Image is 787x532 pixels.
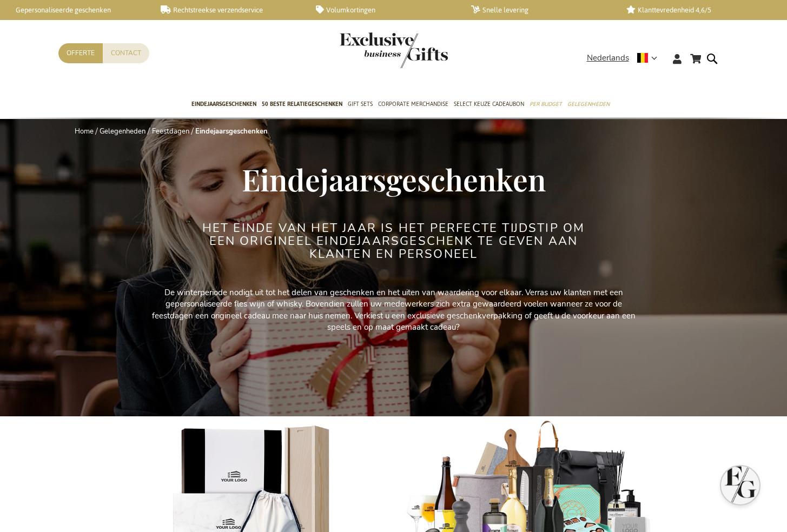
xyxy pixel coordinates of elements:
a: Select Keuze Cadeaubon [454,91,524,118]
a: Home [75,127,94,136]
span: Nederlands [587,52,629,64]
a: Klanttevredenheid 4,6/5 [626,5,764,15]
span: Eindejaarsgeschenken [242,159,546,199]
span: Corporate Merchandise [378,98,448,110]
p: De winterperiode nodigt uit tot het delen van geschenken en het uiten van waardering voor elkaar.... [150,287,637,334]
span: 50 beste relatiegeschenken [262,98,342,110]
a: Gelegenheden [567,91,610,118]
a: Gelegenheden [100,127,146,136]
span: Select Keuze Cadeaubon [454,98,524,110]
span: Per Budget [530,98,562,110]
a: Contact [103,43,149,63]
strong: Eindejaarsgeschenken [195,127,268,136]
span: Eindejaarsgeschenken [191,98,256,110]
div: Nederlands [587,52,664,64]
h2: Het einde van het jaar is het perfecte tijdstip om een origineel eindejaarsgeschenk te geven aan ... [191,222,597,261]
a: Volumkortingen [316,5,454,15]
a: Feestdagen [152,127,189,136]
a: Eindejaarsgeschenken [191,91,256,118]
a: Rechtstreekse verzendservice [161,5,299,15]
a: 50 beste relatiegeschenken [262,91,342,118]
a: Snelle levering [471,5,609,15]
img: Exclusive Business gifts logo [340,32,448,68]
span: Gelegenheden [567,98,610,110]
a: Per Budget [530,91,562,118]
a: Gift Sets [348,91,373,118]
a: Corporate Merchandise [378,91,448,118]
a: Offerte [58,43,103,63]
span: Gift Sets [348,98,373,110]
a: store logo [340,32,394,68]
a: Gepersonaliseerde geschenken [5,5,143,15]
